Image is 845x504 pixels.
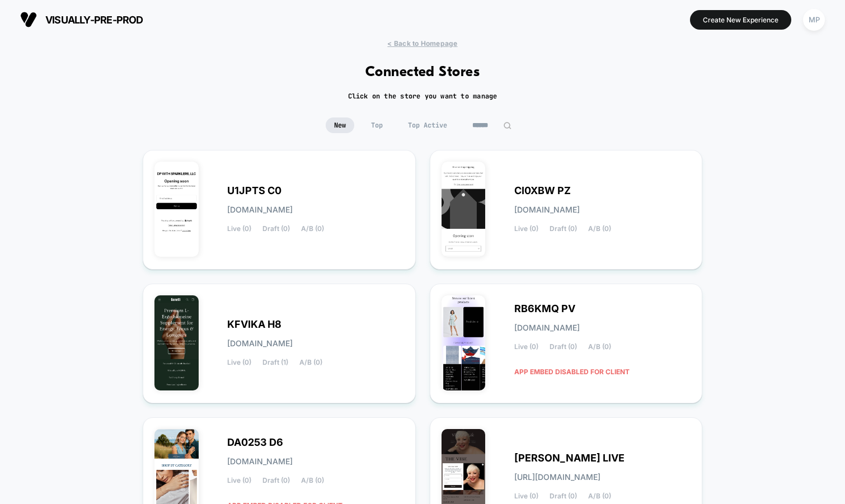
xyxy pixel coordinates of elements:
span: A/B (0) [588,492,611,500]
span: [DOMAIN_NAME] [227,340,293,347]
span: [DOMAIN_NAME] [227,458,293,465]
span: A/B (0) [588,343,611,351]
span: RB6KMQ PV [514,305,575,313]
span: U1JPTS C0 [227,187,281,195]
h1: Connected Stores [365,64,480,81]
span: Draft (0) [550,343,577,351]
span: A/B (0) [301,477,324,484]
img: Visually logo [20,11,37,28]
span: [URL][DOMAIN_NAME] [514,473,600,481]
span: visually-pre-prod [45,14,143,26]
span: Draft (0) [550,225,577,233]
span: Live (0) [514,492,538,500]
button: MP [800,8,828,31]
button: visually-pre-prod [17,11,147,29]
span: Draft (0) [550,492,577,500]
img: KFVIKA_H8 [154,295,199,390]
span: Draft (1) [262,359,288,366]
span: Live (0) [227,477,251,484]
span: Draft (0) [262,225,290,233]
span: [DOMAIN_NAME] [227,206,293,214]
span: Top [363,117,391,133]
span: APP EMBED DISABLED FOR CLIENT [514,362,630,381]
span: Draft (0) [262,477,290,484]
span: Live (0) [514,343,538,351]
span: [PERSON_NAME] LIVE [514,454,625,462]
span: A/B (0) [588,225,611,233]
img: RB6KMQ_PV [442,295,486,390]
span: DA0253 D6 [227,439,283,446]
h2: Click on the store you want to manage [348,92,497,101]
span: [DOMAIN_NAME] [514,324,580,332]
span: CI0XBW PZ [514,187,571,195]
span: Live (0) [227,359,251,366]
span: A/B (0) [301,225,324,233]
span: < Back to Homepage [387,39,457,48]
img: CI0XBW_PZ [442,162,486,257]
img: U1JPTS_C0 [154,162,199,257]
span: [DOMAIN_NAME] [514,206,580,214]
span: KFVIKA H8 [227,321,281,328]
span: New [326,117,354,133]
img: edit [503,121,511,130]
span: A/B (0) [299,359,322,366]
span: Top Active [400,117,456,133]
div: MP [803,9,825,31]
button: Create New Experience [690,10,791,30]
span: Live (0) [514,225,538,233]
span: Live (0) [227,225,251,233]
